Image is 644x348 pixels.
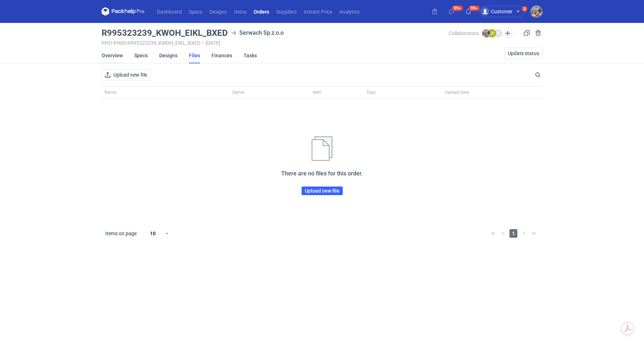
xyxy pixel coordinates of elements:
div: PHO-PH00-R995323239_KWOH_EIKL_BXED [DATE] [102,40,449,46]
div: 10 [141,228,165,238]
button: Cancel order [534,29,542,37]
button: Customer5 [479,6,531,17]
figcaption: IK [494,29,502,38]
a: Suppliers [273,7,300,16]
span: • [202,40,204,46]
a: Items [230,7,250,16]
span: Update status [508,51,539,56]
a: Instant Price [300,7,336,16]
input: Search [533,71,556,79]
button: Upload new file [302,187,343,195]
a: Designs [206,7,230,16]
a: Tasks [244,48,257,63]
span: Upload new file [113,72,147,77]
a: Duplicate [522,29,531,37]
span: Collaborators [449,30,479,36]
span: 1 [509,229,517,238]
a: Designs [159,48,177,63]
h2: There are no files for this order. [281,169,363,178]
a: Dashboard [153,7,185,16]
button: 99+ [463,6,474,17]
a: Specs [185,7,206,16]
a: Overview [102,48,123,63]
svg: Packhelp Pro [102,7,145,16]
div: 5 [523,6,526,11]
a: Analytics [336,7,363,16]
a: Finances [211,48,232,63]
button: Upload new file [102,69,150,81]
span: Items on page [105,230,137,237]
button: 99+ [446,6,457,17]
button: Edit collaborators [503,29,512,38]
div: Serwach Sp.z.o.o [231,29,284,37]
a: Files [189,48,200,63]
a: Orders [250,7,273,16]
img: Michał Palasek [531,6,542,18]
div: Customer [481,7,513,16]
span: Upload new file [305,188,340,193]
img: Michał Palasek [482,29,491,38]
button: Update status [504,48,542,59]
a: Specs [134,48,148,63]
h3: R995323239_KWOH_EIKL_BXED [102,29,228,37]
figcaption: ŁP [488,29,496,38]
